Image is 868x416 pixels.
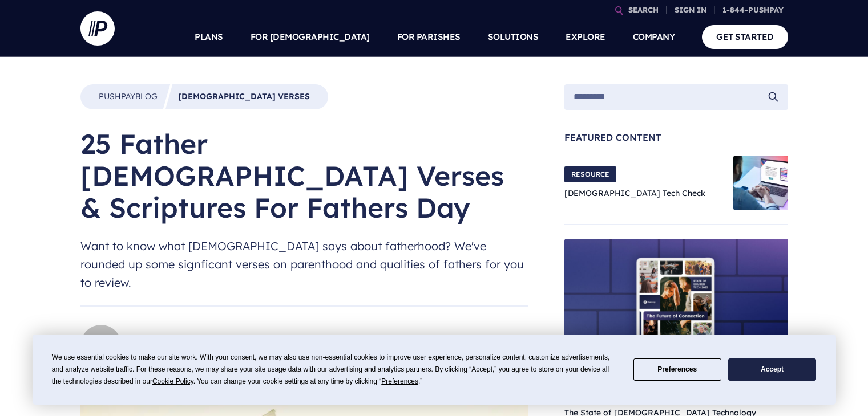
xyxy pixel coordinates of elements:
img: Allison Sakounthong [80,325,122,366]
a: FOR [DEMOGRAPHIC_DATA] [251,17,370,57]
span: Featured Content [564,133,788,142]
a: [DEMOGRAPHIC_DATA] Verses [178,91,310,103]
span: RESOURCE [564,166,616,182]
button: Accept [728,358,816,381]
img: Church Tech Check Blog Hero Image [733,156,788,210]
span: Cookie Policy [152,377,193,385]
a: FOR PARISHES [397,17,461,57]
a: EXPLORE [566,17,605,57]
a: PLANS [195,17,223,57]
a: SOLUTIONS [488,17,539,57]
button: Preferences [633,358,721,381]
span: Preferences [381,377,418,385]
div: We use essential cookies to make our site work. With your consent, we may also use non-essential ... [52,352,620,388]
a: COMPANY [633,17,675,57]
a: [PERSON_NAME] [135,332,235,348]
a: GET STARTED [702,25,788,48]
span: Pushpay [99,91,135,101]
h1: 25 Father [DEMOGRAPHIC_DATA] Verses & Scriptures For Fathers Day [80,128,528,223]
span: Want to know what [DEMOGRAPHIC_DATA] says about fatherhood? We've rounded up some signficant vers... [80,237,528,292]
a: PushpayBlog [99,91,158,103]
div: Cookie Consent Prompt [33,335,836,405]
a: [DEMOGRAPHIC_DATA] Tech Check [564,188,705,198]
